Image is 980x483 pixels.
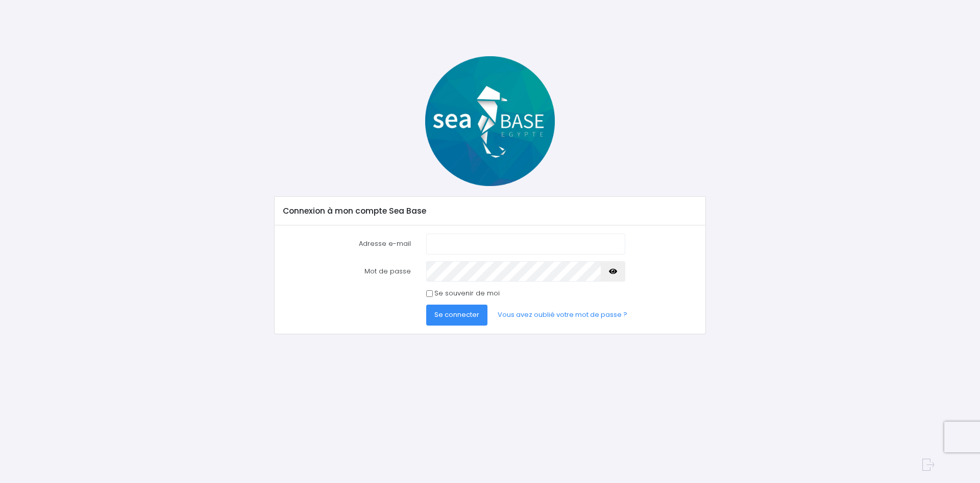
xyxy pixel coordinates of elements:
label: Adresse e-mail [276,234,419,254]
a: Vous avez oublié votre mot de passe ? [489,305,635,325]
div: Connexion à mon compte Sea Base [275,197,705,225]
label: Se souvenir de moi [434,288,500,298]
button: Se connecter [426,305,487,325]
label: Mot de passe [276,261,419,282]
span: Se connecter [434,310,479,319]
